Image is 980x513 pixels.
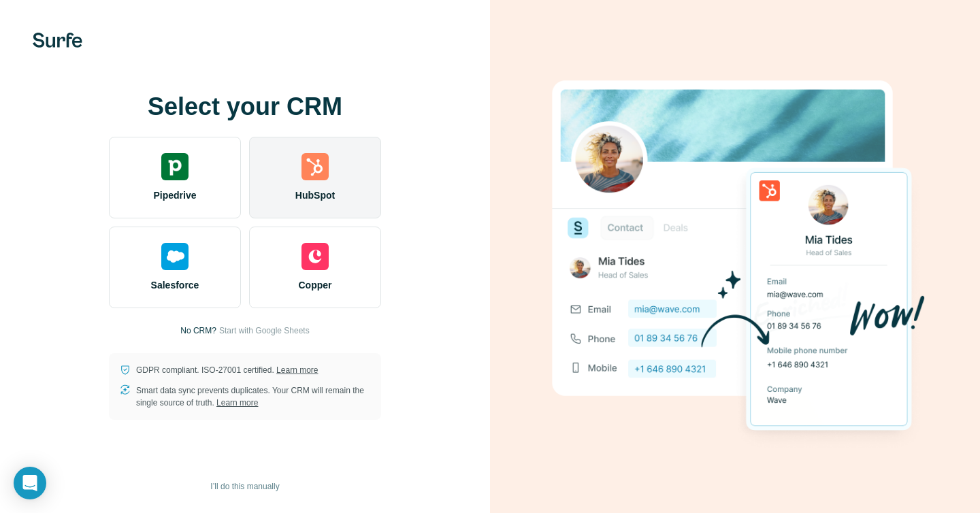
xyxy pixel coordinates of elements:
[276,365,318,375] a: Learn more
[153,188,196,202] span: Pipedrive
[295,188,335,202] span: HubSpot
[109,93,381,120] h1: Select your CRM
[210,480,279,493] span: I’ll do this manually
[136,364,318,376] p: GDPR compliant. ISO-27001 certified.
[136,384,370,409] p: Smart data sync prevents duplicates. Your CRM will remain the single source of truth.
[151,278,199,292] span: Salesforce
[301,153,329,180] img: hubspot's logo
[180,325,216,337] p: No CRM?
[161,153,189,180] img: pipedrive's logo
[299,278,332,292] span: Copper
[33,33,82,48] img: Surfe's logo
[219,325,310,337] button: Start with Google Sheets
[161,243,189,270] img: salesforce's logo
[544,59,926,454] img: HUBSPOT image
[301,243,329,270] img: copper's logo
[216,398,258,408] a: Learn more
[201,476,289,497] button: I’ll do this manually
[14,467,46,499] div: Open Intercom Messenger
